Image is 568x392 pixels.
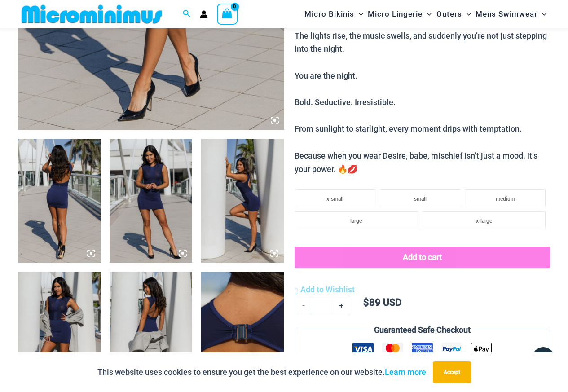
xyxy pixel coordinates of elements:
p: This website uses cookies to ensure you get the best experience on our website. [97,366,426,379]
img: MM SHOP LOGO FLAT [18,4,166,24]
a: Learn more [385,367,426,377]
a: OutersMenu ToggleMenu Toggle [434,3,473,26]
button: Accept [433,361,471,383]
li: x-small [295,189,375,207]
span: small [414,196,427,202]
a: Account icon link [200,10,208,18]
span: large [350,218,362,224]
span: Add to Wishlist [300,285,355,294]
span: Menu Toggle [423,3,432,26]
li: large [295,211,418,229]
input: Product quantity [312,296,333,315]
span: medium [496,196,515,202]
span: Micro Bikinis [304,3,354,26]
a: Search icon link [183,9,191,20]
bdi: 89 USD [363,297,401,308]
span: x-small [326,196,343,202]
span: Mens Swimwear [476,3,537,26]
li: small [380,189,461,207]
a: Micro LingerieMenu ToggleMenu Toggle [365,3,434,26]
span: Menu Toggle [462,3,471,26]
li: x-large [423,211,546,229]
li: medium [465,189,546,207]
span: $ [363,297,369,308]
span: Micro Lingerie [368,3,423,26]
span: x-large [476,218,492,224]
a: View Shopping Cart, empty [217,4,238,24]
button: Add to cart [295,247,550,268]
a: Micro BikinisMenu ToggleMenu Toggle [302,3,365,26]
a: + [333,296,350,315]
img: Desire Me Navy 5192 Dress [201,139,284,263]
span: Menu Toggle [537,3,546,26]
img: Desire Me Navy 5192 Dress [110,139,192,263]
img: Desire Me Navy 5192 Dress [18,139,101,263]
span: Menu Toggle [354,3,363,26]
legend: Guaranteed Safe Checkout [370,323,474,337]
a: Mens SwimwearMenu ToggleMenu Toggle [473,3,549,26]
a: - [295,296,312,315]
nav: Site Navigation [301,1,550,27]
a: Add to Wishlist [295,283,354,296]
span: Outers [436,3,462,26]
